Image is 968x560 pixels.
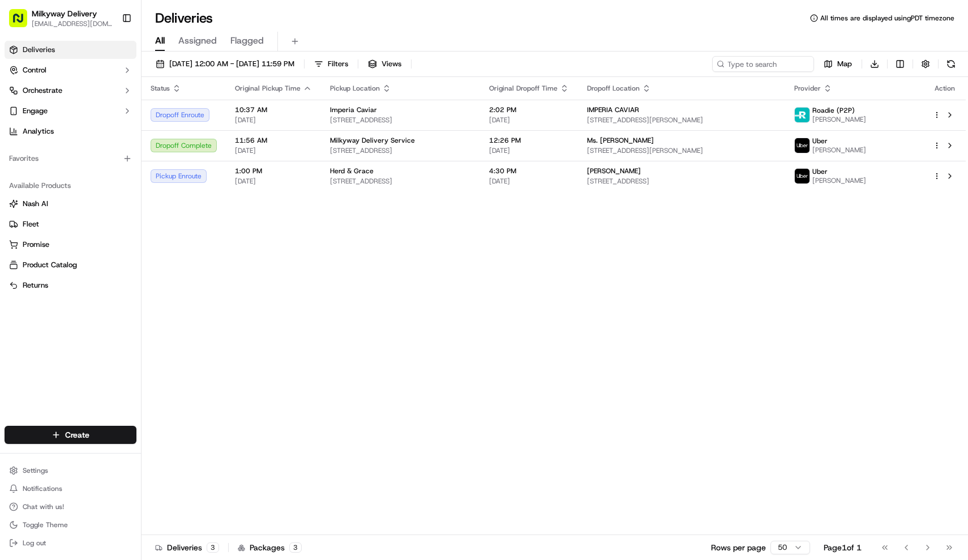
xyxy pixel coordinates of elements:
[795,108,809,122] img: roadie-logo-v2.jpg
[328,59,348,69] span: Filters
[711,542,766,553] p: Rows per page
[309,56,353,72] button: Filters
[23,219,39,229] span: Fleet
[489,105,569,114] span: 2:02 PM
[23,280,48,290] span: Returns
[5,535,136,551] button: Log out
[587,84,640,93] span: Dropoff Location
[812,136,828,146] span: Uber
[943,56,959,72] button: Refresh
[795,169,809,183] img: uber-new-logo.jpeg
[933,84,957,93] div: Action
[230,34,264,48] span: Flagged
[330,84,380,93] span: Pickup Location
[151,56,299,72] button: [DATE] 12:00 AM - [DATE] 11:59 PM
[5,215,136,233] button: Fleet
[812,115,866,124] span: [PERSON_NAME]
[23,65,46,75] span: Control
[23,45,55,55] span: Deliveries
[23,86,62,96] span: Orchestrate
[330,136,415,145] span: Milkyway Delivery Service
[5,499,136,515] button: Chat with us!
[812,146,866,155] span: [PERSON_NAME]
[795,138,809,153] img: uber-new-logo.jpeg
[382,59,401,69] span: Views
[330,146,471,155] span: [STREET_ADDRESS]
[587,136,654,145] span: Ms. [PERSON_NAME]
[235,116,312,125] span: [DATE]
[32,8,97,19] button: Milkyway Delivery
[155,9,213,27] h1: Deliveries
[587,166,641,176] span: [PERSON_NAME]
[587,177,776,186] span: [STREET_ADDRESS]
[812,106,855,115] span: Roadie (P2P)
[65,429,89,441] span: Create
[155,34,165,48] span: All
[363,56,406,72] button: Views
[178,34,217,48] span: Assigned
[235,136,312,145] span: 11:56 AM
[712,56,814,72] input: Type to search
[5,5,117,32] button: Milkyway Delivery[EMAIL_ADDRESS][DOMAIN_NAME]
[32,19,113,28] button: [EMAIL_ADDRESS][DOMAIN_NAME]
[587,116,776,125] span: [STREET_ADDRESS][PERSON_NAME]
[794,84,821,93] span: Provider
[820,14,954,23] span: All times are displayed using PDT timezone
[5,481,136,497] button: Notifications
[330,105,377,114] span: Imperia Caviar
[489,177,569,186] span: [DATE]
[238,542,302,553] div: Packages
[812,167,828,176] span: Uber
[587,146,776,155] span: [STREET_ADDRESS][PERSON_NAME]
[5,82,136,100] button: Orchestrate
[489,136,569,145] span: 12:26 PM
[151,84,170,93] span: Status
[235,166,312,176] span: 1:00 PM
[23,106,48,116] span: Engage
[5,177,136,195] div: Available Products
[235,146,312,155] span: [DATE]
[5,276,136,294] button: Returns
[23,502,64,511] span: Chat with us!
[5,195,136,213] button: Nash AI
[5,122,136,140] a: Analytics
[23,538,46,548] span: Log out
[5,517,136,533] button: Toggle Theme
[5,41,136,59] a: Deliveries
[5,102,136,120] button: Engage
[9,199,132,209] a: Nash AI
[23,240,49,250] span: Promise
[5,426,136,444] button: Create
[5,256,136,274] button: Product Catalog
[824,542,862,553] div: Page 1 of 1
[489,146,569,155] span: [DATE]
[5,149,136,168] div: Favorites
[207,542,219,553] div: 3
[23,199,48,209] span: Nash AI
[23,520,68,529] span: Toggle Theme
[5,463,136,478] button: Settings
[5,236,136,254] button: Promise
[489,116,569,125] span: [DATE]
[489,84,558,93] span: Original Dropoff Time
[837,59,852,69] span: Map
[330,166,374,176] span: Herd & Grace
[9,280,132,290] a: Returns
[330,177,471,186] span: [STREET_ADDRESS]
[9,219,132,229] a: Fleet
[5,61,136,79] button: Control
[155,542,219,553] div: Deliveries
[819,56,857,72] button: Map
[23,484,62,493] span: Notifications
[587,105,639,114] span: IMPERIA CAVIAR
[9,240,132,250] a: Promise
[489,166,569,176] span: 4:30 PM
[235,84,301,93] span: Original Pickup Time
[169,59,294,69] span: [DATE] 12:00 AM - [DATE] 11:59 PM
[330,116,471,125] span: [STREET_ADDRESS]
[23,260,77,270] span: Product Catalog
[289,542,302,553] div: 3
[812,176,866,185] span: [PERSON_NAME]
